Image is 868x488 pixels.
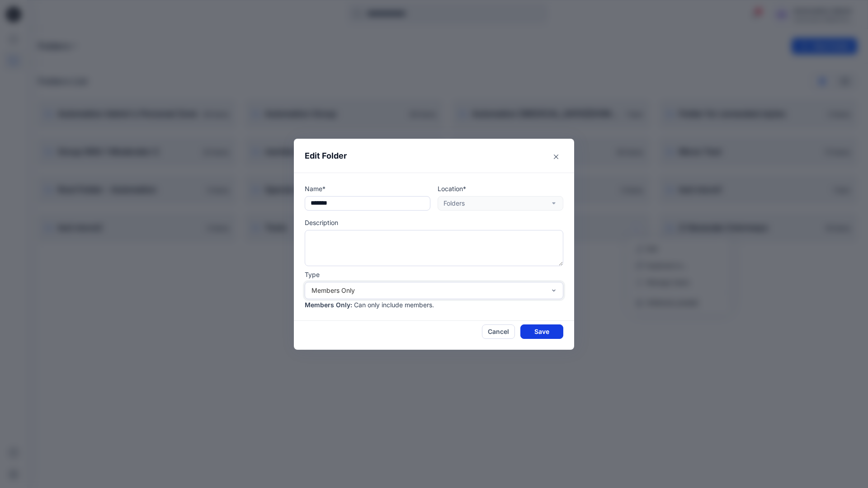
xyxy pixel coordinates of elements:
button: Cancel [482,324,515,339]
button: Save [520,324,563,339]
div: Members Only [311,286,546,295]
p: Type [305,270,563,279]
header: Edit Folder [294,139,574,173]
p: Can only include members. [354,300,434,310]
p: Description [305,218,563,227]
p: Members Only : [305,300,352,310]
button: Close [549,150,563,164]
p: Location* [438,184,563,193]
p: Name* [305,184,430,193]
